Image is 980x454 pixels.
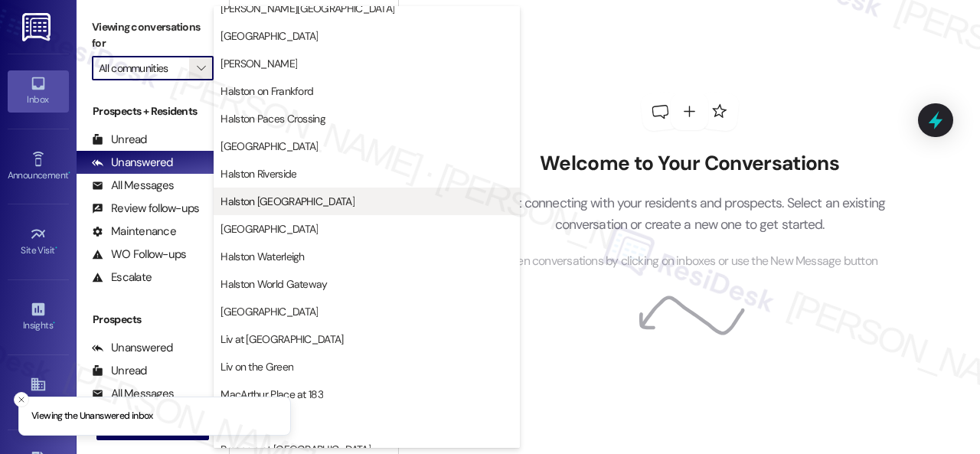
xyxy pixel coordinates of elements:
[220,139,318,154] span: [GEOGRAPHIC_DATA]
[92,155,173,171] div: Unanswered
[92,340,173,356] div: Unanswered
[220,359,293,374] span: Liv on the Green
[92,247,186,263] div: WO Follow-ups
[53,318,55,328] span: •
[77,312,229,328] div: Prospects
[8,70,69,112] a: Inbox
[92,15,214,56] label: Viewing conversations for
[8,296,69,338] a: Insights •
[68,168,70,178] span: •
[220,249,304,264] span: Halston Waterleigh
[92,224,176,240] div: Maintenance
[501,252,877,271] span: Open conversations by clicking on inboxes or use the New Message button
[471,192,909,236] p: Start connecting with your residents and prospects. Select an existing conversation or create a n...
[92,269,152,286] div: Escalate
[92,132,147,148] div: Unread
[220,332,343,347] span: Liv at [GEOGRAPHIC_DATA]
[8,221,69,263] a: Site Visit •
[99,56,189,80] input: All communities
[220,56,297,71] span: [PERSON_NAME]
[55,243,57,253] span: •
[220,111,325,126] span: Halston Paces Crossing
[197,62,205,74] i: 
[220,1,394,16] span: [PERSON_NAME][GEOGRAPHIC_DATA]
[14,392,29,407] button: Close toast
[92,178,174,194] div: All Messages
[220,83,313,99] span: Halston on Frankford
[22,13,54,41] img: ResiDesk Logo
[220,276,327,292] span: Halston World Gateway
[31,410,153,423] p: Viewing the Unanswered inbox
[220,166,296,181] span: Halston Riverside
[220,194,354,209] span: Halston [GEOGRAPHIC_DATA]
[220,304,318,319] span: [GEOGRAPHIC_DATA]
[220,221,318,237] span: [GEOGRAPHIC_DATA]
[92,201,199,217] div: Review follow-ups
[471,152,909,176] h2: Welcome to Your Conversations
[220,28,318,44] span: [GEOGRAPHIC_DATA]
[92,363,147,379] div: Unread
[8,371,69,413] a: Buildings
[77,103,229,119] div: Prospects + Residents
